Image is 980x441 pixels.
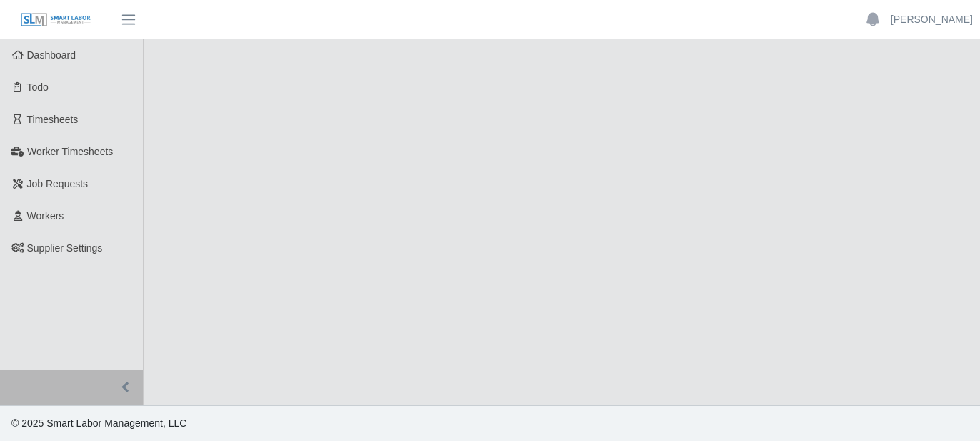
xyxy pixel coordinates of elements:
span: Workers [27,210,64,222]
span: Supplier Settings [27,242,103,254]
img: SLM Logo [20,12,91,28]
span: Job Requests [27,178,89,189]
span: Todo [27,81,49,93]
span: Dashboard [27,49,76,61]
span: Timesheets [27,114,79,125]
a: [PERSON_NAME] [891,12,973,27]
span: Worker Timesheets [27,146,113,157]
span: © 2025 Smart Labor Management, LLC [11,417,186,429]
